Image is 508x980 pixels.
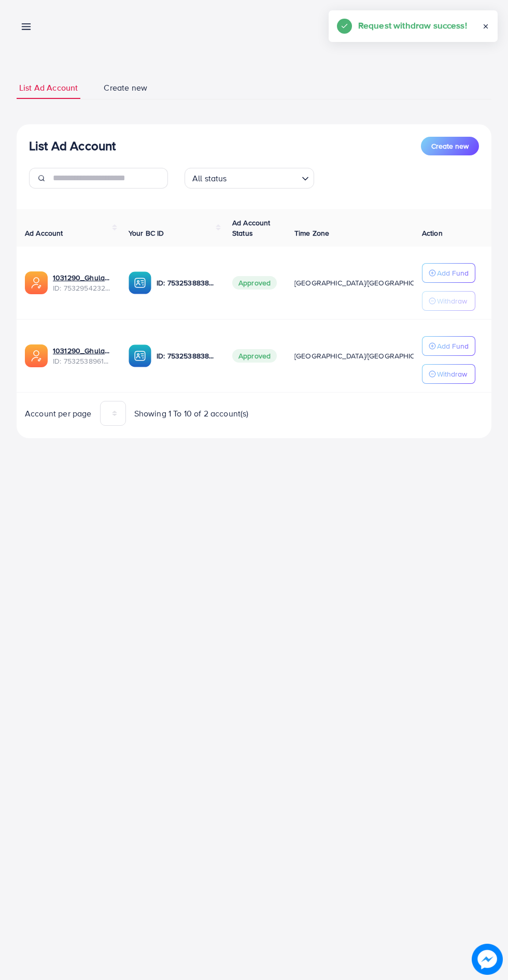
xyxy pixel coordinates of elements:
[53,283,112,293] span: ID: 7532954232266326017
[294,228,329,238] span: Time Zone
[422,364,475,384] button: Withdraw
[185,168,314,189] div: Search for option
[129,228,164,238] span: Your BC ID
[422,263,475,283] button: Add Fund
[129,344,151,367] img: ic-ba-acc.ded83a64.svg
[53,356,112,366] span: ID: 7532538961244635153
[157,350,216,362] p: ID: 7532538838637019152
[294,351,439,361] span: [GEOGRAPHIC_DATA]/[GEOGRAPHIC_DATA]
[53,272,112,294] div: <span class='underline'>1031290_Ghulam Rasool Aslam 2_1753902599199</span></br>7532954232266326017
[25,228,63,238] span: Ad Account
[422,336,475,356] button: Add Fund
[53,345,112,356] a: 1031290_Ghulam Rasool Aslam_1753805901568
[134,408,249,420] span: Showing 1 To 10 of 2 account(s)
[25,408,92,420] span: Account per page
[53,272,112,283] a: 1031290_Ghulam Rasool Aslam 2_1753902599199
[29,138,116,153] h3: List Ad Account
[474,946,500,972] img: image
[437,295,467,307] p: Withdraw
[431,141,469,151] span: Create new
[25,344,48,367] img: ic-ads-acc.e4c84228.svg
[19,82,78,94] span: List Ad Account
[53,345,112,367] div: <span class='underline'>1031290_Ghulam Rasool Aslam_1753805901568</span></br>7532538961244635153
[421,137,479,155] button: Create new
[422,291,475,311] button: Withdraw
[25,271,48,294] img: ic-ads-acc.e4c84228.svg
[422,228,443,238] span: Action
[232,276,277,290] span: Approved
[230,169,298,186] input: Search for option
[437,340,469,352] p: Add Fund
[232,218,271,238] span: Ad Account Status
[358,19,467,32] h5: Request withdraw success!
[190,171,229,186] span: All status
[437,267,469,279] p: Add Fund
[232,349,277,363] span: Approved
[157,277,216,289] p: ID: 7532538838637019152
[437,368,467,380] p: Withdraw
[129,271,151,294] img: ic-ba-acc.ded83a64.svg
[294,278,439,288] span: [GEOGRAPHIC_DATA]/[GEOGRAPHIC_DATA]
[104,82,147,94] span: Create new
